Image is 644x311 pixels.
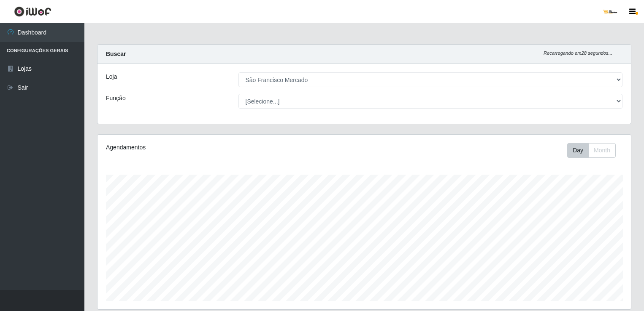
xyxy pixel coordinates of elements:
[567,143,589,158] button: Day
[567,143,616,158] div: First group
[14,6,51,17] img: CoreUI Logo
[106,72,117,81] label: Loja
[106,143,314,152] div: Agendamentos
[106,51,126,57] strong: Buscar
[544,51,612,56] i: Recarregando em 28 segundos...
[588,143,616,158] button: Month
[106,94,126,103] label: Função
[567,143,622,158] div: Toolbar with button groups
